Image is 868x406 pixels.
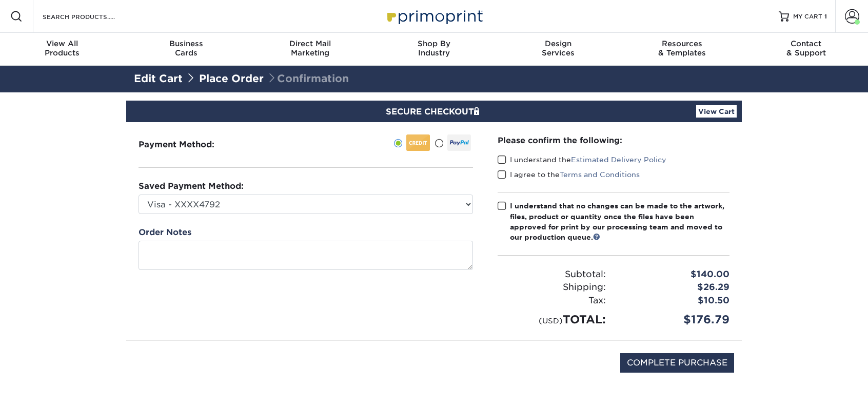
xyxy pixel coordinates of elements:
a: BusinessCards [124,33,248,66]
input: COMPLETE PURCHASE [620,353,734,373]
div: $140.00 [614,268,737,281]
small: (USD) [539,316,563,325]
div: Industry [372,39,496,57]
span: MY CART [793,12,822,21]
a: Terms and Conditions [560,170,640,179]
span: Design [496,39,620,48]
a: Place Order [199,72,264,85]
a: Shop ByIndustry [372,33,496,66]
div: Please confirm the following: [498,134,729,146]
label: I agree to the [498,169,640,180]
span: Contact [744,39,868,48]
div: Tax: [490,294,614,307]
div: I understand that no changes can be made to the artwork, files, product or quantity once the file... [510,201,729,243]
a: Estimated Delivery Policy [571,156,666,164]
label: Saved Payment Method: [139,180,244,192]
label: Order Notes [139,226,191,239]
span: Direct Mail [248,39,372,48]
div: & Templates [620,39,744,57]
img: Primoprint [383,5,485,27]
a: Contact& Support [744,33,868,66]
a: DesignServices [496,33,620,66]
a: View Cart [696,105,737,118]
div: $176.79 [614,311,737,328]
div: Shipping: [490,281,614,294]
a: Direct MailMarketing [248,33,372,66]
span: 1 [824,13,827,20]
div: $26.29 [614,281,737,294]
label: I understand the [498,154,666,165]
input: SEARCH PRODUCTS..... [42,10,142,23]
div: Marketing [248,39,372,57]
a: Edit Cart [134,72,183,85]
span: Shop By [372,39,496,48]
span: Resources [620,39,744,48]
span: Confirmation [267,72,349,85]
h3: Payment Method: [139,140,240,149]
div: Cards [124,39,248,57]
div: $10.50 [614,294,737,307]
span: SECURE CHECKOUT [386,107,482,117]
div: TOTAL: [490,311,614,328]
div: & Support [744,39,868,57]
a: Resources& Templates [620,33,744,66]
div: Services [496,39,620,57]
span: Business [124,39,248,48]
div: Subtotal: [490,268,614,281]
